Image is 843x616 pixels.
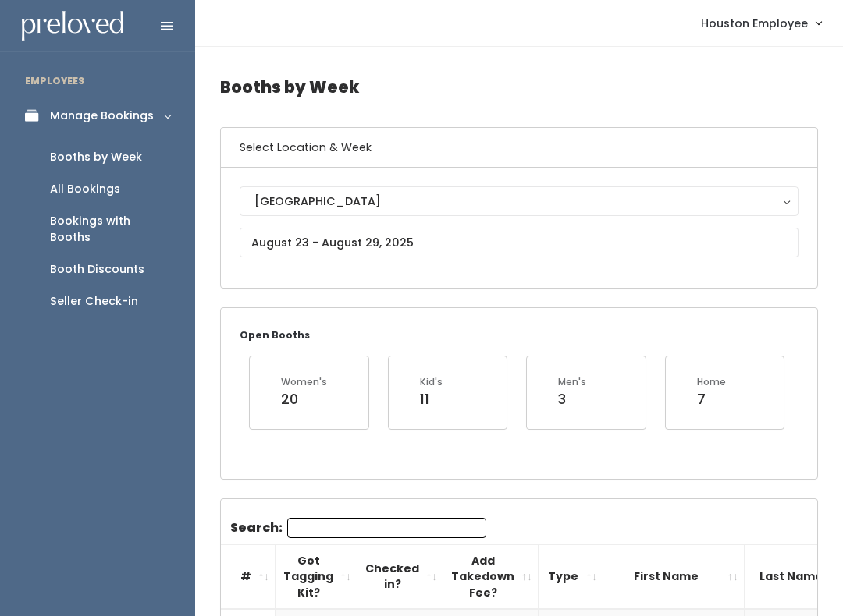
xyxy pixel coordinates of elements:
small: Open Booths [240,328,310,342]
span: Houston Employee [701,15,808,32]
button: [GEOGRAPHIC_DATA] [240,186,799,216]
div: 3 [558,389,586,409]
img: preloved logo [22,11,123,41]
div: [GEOGRAPHIC_DATA] [254,193,784,210]
h6: Select Location & Week [221,128,817,168]
input: August 23 - August 29, 2025 [240,228,799,257]
a: Houston Employee [685,6,837,40]
div: Seller Check-in [50,293,138,310]
div: Women's [281,375,327,389]
th: #: activate to sort column descending [221,544,276,609]
div: Bookings with Booths [50,213,170,246]
th: First Name: activate to sort column ascending [603,544,745,609]
div: Booth Discounts [50,261,144,278]
th: Add Takedown Fee?: activate to sort column ascending [443,544,539,609]
th: Got Tagging Kit?: activate to sort column ascending [276,544,357,609]
div: Booths by Week [50,149,142,165]
h4: Booths by Week [220,65,818,108]
div: Men's [558,375,586,389]
div: 11 [420,389,443,409]
input: Search: [287,518,486,538]
div: 7 [697,389,726,409]
div: 20 [281,389,327,409]
div: Kid's [420,375,443,389]
div: Home [697,375,726,389]
th: Checked in?: activate to sort column ascending [357,544,443,609]
th: Type: activate to sort column ascending [539,544,603,609]
label: Search: [230,518,486,538]
div: Manage Bookings [50,108,154,124]
div: All Bookings [50,181,120,197]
